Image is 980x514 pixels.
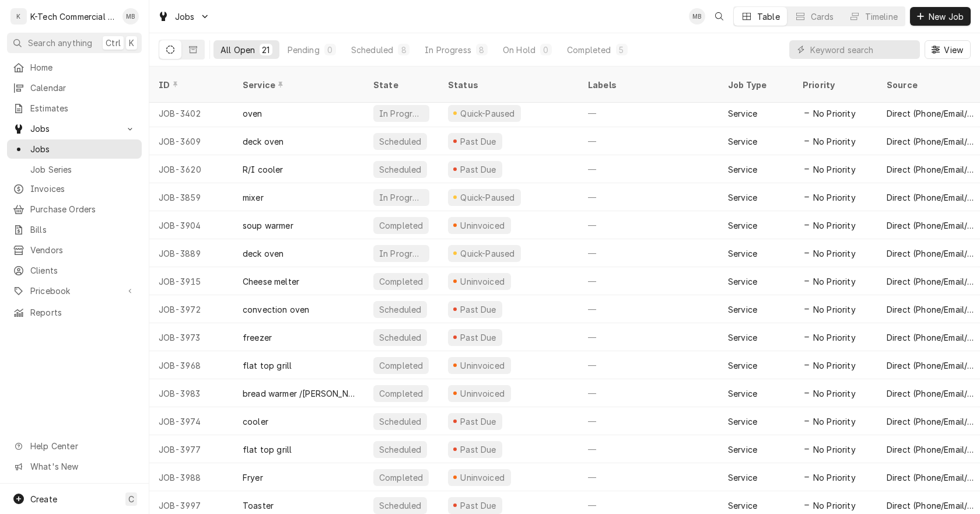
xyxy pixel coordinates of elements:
[579,183,719,211] div: —
[149,323,233,351] div: JOB-3973
[30,494,57,504] span: Create
[28,37,92,49] span: Search anything
[728,387,757,400] div: Service
[378,135,422,148] div: Scheduled
[30,460,135,473] span: What's New
[813,499,856,512] span: No Priority
[728,163,757,176] div: Service
[728,471,757,484] div: Service
[7,139,142,159] a: Jobs
[378,443,422,456] div: Scheduled
[459,331,498,344] div: Past Due
[813,303,856,316] span: No Priority
[149,127,233,155] div: JOB-3609
[243,79,352,91] div: Service
[7,240,142,260] a: Vendors
[30,223,136,236] span: Bills
[887,443,975,456] div: Direct (Phone/Email/etc.)
[887,499,975,512] div: Direct (Phone/Email/etc.)
[149,407,233,435] div: JOB-3974
[7,200,142,219] a: Purchase Orders
[149,463,233,491] div: JOB-3988
[926,11,966,23] span: New Job
[579,379,719,407] div: —
[106,37,121,49] span: Ctrl
[728,359,757,372] div: Service
[378,275,424,288] div: Completed
[567,44,611,56] div: Completed
[378,359,424,372] div: Completed
[30,11,116,23] div: K-Tech Commercial Kitchen Repair & Maintenance
[887,471,975,484] div: Direct (Phone/Email/etc.)
[243,331,272,344] div: freezer
[378,247,425,260] div: In Progress
[728,107,757,120] div: Service
[813,387,856,400] span: No Priority
[378,331,422,344] div: Scheduled
[175,11,195,23] span: Jobs
[887,331,975,344] div: Direct (Phone/Email/etc.)
[728,415,757,428] div: Service
[810,40,914,59] input: Keyword search
[757,11,780,23] div: Table
[243,219,293,232] div: soup warmer
[728,79,784,91] div: Job Type
[288,44,320,56] div: Pending
[689,8,705,25] div: Mehdi Bazidane's Avatar
[459,387,506,400] div: Uninvoiced
[378,219,424,232] div: Completed
[378,387,424,400] div: Completed
[243,247,283,260] div: deck oven
[243,499,274,512] div: Toaster
[378,191,425,204] div: In Progress
[579,127,719,155] div: —
[728,191,757,204] div: Service
[149,211,233,239] div: JOB-3904
[813,135,856,148] span: No Priority
[351,44,393,56] div: Scheduled
[7,99,142,118] a: Estimates
[30,264,136,277] span: Clients
[243,191,264,204] div: mixer
[925,40,971,59] button: View
[813,107,856,120] span: No Priority
[728,303,757,316] div: Service
[153,7,215,26] a: Go to Jobs
[942,44,965,56] span: View
[887,163,975,176] div: Direct (Phone/Email/etc.)
[478,44,485,56] div: 8
[378,471,424,484] div: Completed
[149,379,233,407] div: JOB-3983
[728,135,757,148] div: Service
[728,331,757,344] div: Service
[813,359,856,372] span: No Priority
[579,267,719,295] div: —
[30,82,136,94] span: Calendar
[728,247,757,260] div: Service
[459,219,506,232] div: Uninvoiced
[373,79,429,91] div: State
[243,359,292,372] div: flat top grill
[459,471,506,484] div: Uninvoiced
[459,443,498,456] div: Past Due
[910,7,971,26] button: New Job
[813,415,856,428] span: No Priority
[243,471,263,484] div: Fryer
[30,285,118,297] span: Pricebook
[579,435,719,463] div: —
[459,163,498,176] div: Past Due
[579,463,719,491] div: —
[887,79,973,91] div: Source
[887,303,975,316] div: Direct (Phone/Email/etc.)
[149,435,233,463] div: JOB-3977
[459,107,516,120] div: Quick-Paused
[728,219,757,232] div: Service
[887,359,975,372] div: Direct (Phone/Email/etc.)
[865,11,898,23] div: Timeline
[618,44,625,56] div: 5
[243,443,292,456] div: flat top grill
[262,44,269,56] div: 21
[128,493,134,505] span: C
[378,163,422,176] div: Scheduled
[243,387,355,400] div: bread warmer /[PERSON_NAME] mixer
